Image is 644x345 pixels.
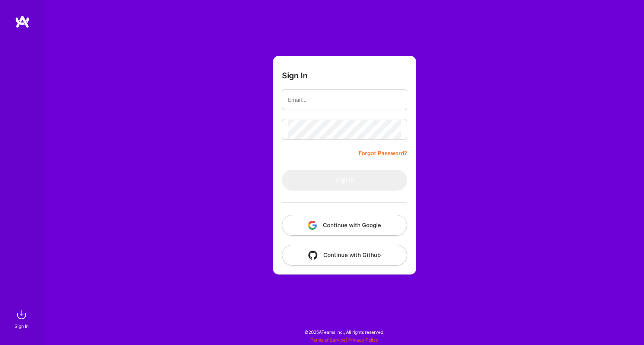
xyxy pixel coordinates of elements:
[348,337,378,343] a: Privacy Policy
[308,251,317,260] img: icon
[282,245,407,266] button: Continue with Github
[15,322,29,330] div: Sign In
[288,90,401,109] input: Email...
[15,15,30,28] img: logo
[16,307,29,330] a: sign inSign In
[45,323,644,341] div: © 2025 ATeams Inc., All rights reserved.
[359,149,407,158] a: Forgot Password?
[282,170,407,191] button: Sign In
[308,221,317,230] img: icon
[282,215,407,236] button: Continue with Google
[14,307,29,322] img: sign in
[311,337,346,343] a: Terms of Service
[311,337,378,343] span: |
[282,71,308,80] h3: Sign In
